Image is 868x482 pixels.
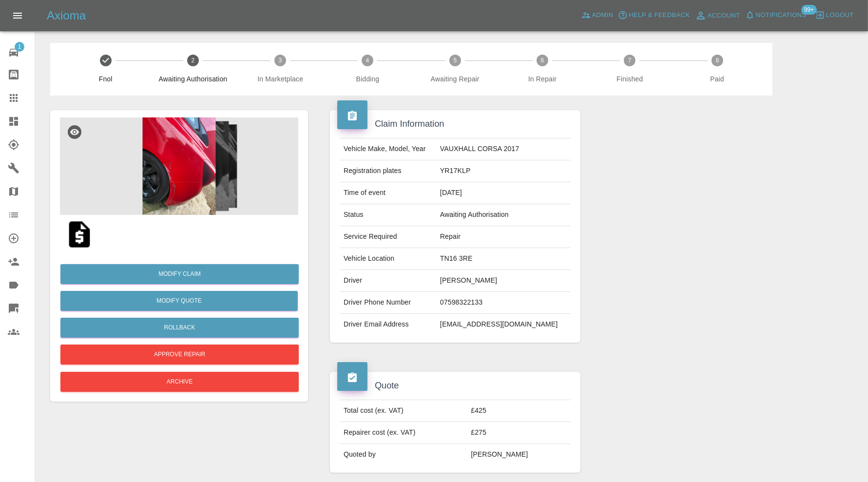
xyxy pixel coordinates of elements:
[340,204,436,226] td: Status
[436,138,571,160] td: VAUXHALL CORSA 2017
[677,74,757,84] span: Paid
[502,74,582,84] span: In Repair
[592,10,614,21] span: Admin
[590,74,670,84] span: Finished
[436,314,571,335] td: [EMAIL_ADDRESS][DOMAIN_NAME]
[60,291,298,311] button: Modify Quote
[15,42,24,52] span: 1
[579,8,616,23] a: Admin
[153,74,232,84] span: Awaiting Authorisation
[192,57,195,64] text: 2
[453,57,457,64] text: 5
[60,264,299,284] a: Modify Claim
[66,74,145,84] span: Fnol
[436,248,571,270] td: TN16 3RE
[337,117,573,131] h4: Claim Information
[801,5,817,15] span: 99+
[241,74,320,84] span: In Marketplace
[340,248,436,270] td: Vehicle Location
[6,4,29,27] button: Open drawer
[337,379,573,392] h4: Quote
[340,400,467,422] td: Total cost (ex. VAT)
[616,8,692,23] button: Help & Feedback
[467,400,571,422] td: £425
[743,8,809,23] button: Notifications
[467,444,571,465] td: [PERSON_NAME]
[340,314,436,335] td: Driver Email Address
[467,422,571,444] td: £275
[64,219,95,250] img: qt_1SG1RXA4aDea5wMjny2dmhiH
[436,292,571,314] td: 07598322133
[60,117,298,215] img: 736d7354-70fd-4f6a-a72e-6834e63acd34
[415,74,495,84] span: Awaiting Repair
[340,444,467,465] td: Quoted by
[340,422,467,444] td: Repairer cost (ex. VAT)
[436,270,571,292] td: [PERSON_NAME]
[541,57,544,64] text: 6
[693,8,743,23] a: Account
[366,57,369,64] text: 4
[708,10,740,21] span: Account
[279,57,282,64] text: 3
[813,8,856,23] button: Logout
[340,182,436,204] td: Time of event
[756,10,807,21] span: Notifications
[340,292,436,314] td: Driver Phone Number
[826,10,854,21] span: Logout
[60,372,299,392] button: Archive
[629,10,690,21] span: Help & Feedback
[436,204,571,226] td: Awaiting Authorisation
[436,160,571,182] td: YR17KLP
[340,226,436,248] td: Service Required
[47,8,86,23] h5: Axioma
[436,182,571,204] td: [DATE]
[628,57,632,64] text: 7
[328,74,407,84] span: Bidding
[340,270,436,292] td: Driver
[436,226,571,248] td: Repair
[340,160,436,182] td: Registration plates
[60,318,299,338] button: Rollback
[340,138,436,160] td: Vehicle Make, Model, Year
[715,57,719,64] text: 8
[60,345,299,365] button: Approve Repair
